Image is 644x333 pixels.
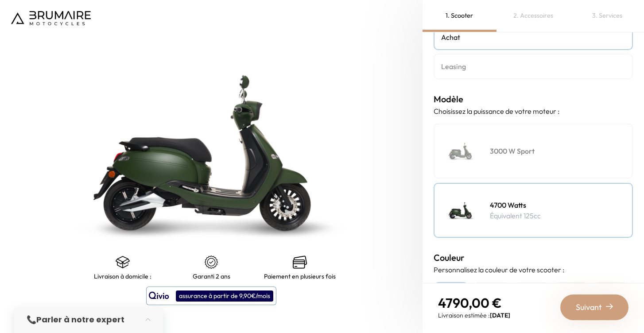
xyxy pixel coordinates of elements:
p: Paiement en plusieurs fois [264,273,336,280]
span: [DATE] [490,311,510,319]
h4: Achat [441,32,625,43]
img: Logo de Brumaire [11,11,91,25]
p: Garanti 2 ans [193,273,230,280]
h3: Couleur [434,251,633,264]
button: assurance à partir de 9,90€/mois [146,287,276,305]
img: certificat-de-garantie.png [204,255,218,269]
h4: 4700 Watts [490,200,541,210]
a: Leasing [434,54,633,79]
img: Scooter [439,188,483,232]
p: 4790,00 € [438,295,510,311]
img: credit-cards.png [293,255,307,269]
p: Livraison à domicile : [94,273,151,280]
img: Scooter [439,129,483,173]
h4: 3000 W Sport [490,146,535,156]
p: Personnalisez la couleur de votre scooter : [434,264,633,275]
h3: Modèle [434,93,633,106]
img: right-arrow-2.png [606,303,613,310]
img: shipping.png [116,255,130,269]
h4: Leasing [441,61,625,72]
span: Suivant [576,301,602,314]
p: Choisissez la puissance de votre moteur : [434,106,633,116]
p: Livraison estimée : [438,311,510,320]
div: assurance à partir de 9,90€/mois [176,290,273,302]
img: logo qivio [149,290,169,301]
p: Équivalent 125cc [490,210,541,221]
